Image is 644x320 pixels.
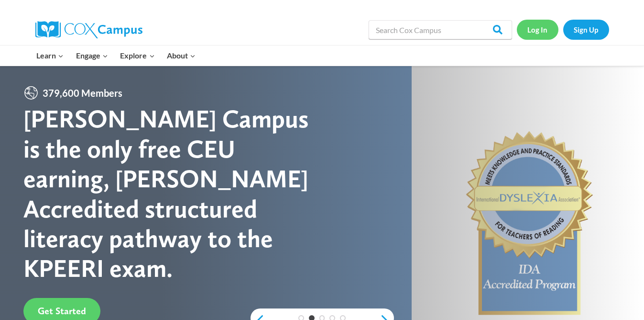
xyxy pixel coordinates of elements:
span: Get Started [38,305,86,317]
div: [PERSON_NAME] Campus is the only free CEU earning, [PERSON_NAME] Accredited structured literacy p... [23,104,322,283]
a: Log In [517,20,558,39]
input: Search Cox Campus [369,20,512,39]
a: Sign Up [563,20,609,39]
nav: Primary Navigation [31,46,202,66]
button: Child menu of Engage [70,46,114,66]
span: 379,600 Members [39,85,126,101]
img: Cox Campus [35,21,142,38]
nav: Secondary Navigation [517,20,609,39]
button: Child menu of About [161,46,202,66]
button: Child menu of Explore [114,46,161,66]
button: Child menu of Learn [31,46,70,66]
